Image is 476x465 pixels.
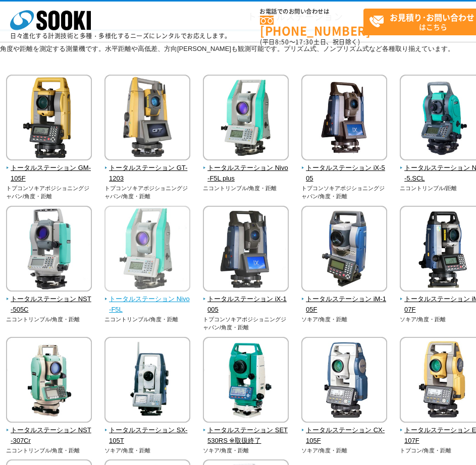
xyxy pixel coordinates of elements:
p: ニコントリンブル/角度・距離 [6,315,92,324]
span: 17:30 [295,37,313,46]
p: ソキア/角度・距離 [301,446,388,455]
a: トータルステーション iX-505 [301,153,388,184]
img: トータルステーション NST-307Cr [6,337,92,425]
p: ソキア/角度・距離 [104,446,191,455]
p: ニコントリンブル/角度・距離 [6,446,92,455]
span: トータルステーション GT-1203 [104,163,191,184]
img: トータルステーション SET530RS ※取扱終了 [203,337,289,425]
span: トータルステーション NST-307Cr [6,425,92,446]
p: ニコントリンブル/角度・距離 [203,184,289,193]
span: トータルステーション iM-105F [301,294,388,315]
img: トータルステーション GT-1203 [104,75,190,163]
img: トータルステーション iX-1005 [203,206,289,294]
span: トータルステーション SX-105T [104,425,191,446]
a: トータルステーション SX-105T [104,416,191,446]
p: ソキア/角度・距離 [203,446,289,455]
a: [PHONE_NUMBER] [260,16,363,36]
a: トータルステーション NST-307Cr [6,416,92,446]
span: トータルステーション iX-1005 [203,294,289,315]
p: トプコンソキアポジショニングジャパン/角度・距離 [6,184,92,201]
p: トプコンソキアポジショニングジャパン/角度・距離 [301,184,388,201]
a: トータルステーション SET530RS ※取扱終了 [203,416,289,446]
a: トータルステーション CX-105F [301,416,388,446]
span: トータルステーション NST-505C [6,294,92,315]
img: トータルステーション iM-105F [301,206,387,294]
img: トータルステーション iX-505 [301,75,387,163]
img: トータルステーション Nivo-F5L plus [203,75,289,163]
span: トータルステーション iX-505 [301,163,388,184]
span: トータルステーション Nivo-F5L plus [203,163,289,184]
span: トータルステーション CX-105F [301,425,388,446]
strong: お見積り･お問い合わせ [390,11,474,23]
a: トータルステーション GM-105F [6,153,92,184]
a: トータルステーション Nivo-F5L [104,284,191,315]
p: トプコンソキアポジショニングジャパン/角度・距離 [203,315,289,332]
img: トータルステーション SX-105T [104,337,190,425]
a: トータルステーション GT-1203 [104,153,191,184]
a: トータルステーション NST-505C [6,284,92,315]
p: 日々進化する計測技術と多種・多様化するニーズにレンタルでお応えします。 [10,33,231,39]
span: (平日 ～ 土日、祝日除く) [260,37,360,46]
p: ニコントリンブル/角度・距離 [104,315,191,324]
span: トータルステーション Nivo-F5L [104,294,191,315]
p: ソキア/角度・距離 [301,315,388,324]
a: トータルステーション iX-1005 [203,284,289,315]
img: トータルステーション GM-105F [6,75,92,163]
a: トータルステーション Nivo-F5L plus [203,153,289,184]
img: トータルステーション Nivo-F5L [104,206,190,294]
span: お電話でのお問い合わせは [260,9,363,15]
p: トプコンソキアポジショニングジャパン/角度・距離 [104,184,191,201]
span: トータルステーション SET530RS ※取扱終了 [203,425,289,446]
span: トータルステーション GM-105F [6,163,92,184]
img: トータルステーション NST-505C [6,206,92,294]
img: トータルステーション CX-105F [301,337,387,425]
a: トータルステーション iM-105F [301,284,388,315]
span: 8:50 [275,37,289,46]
